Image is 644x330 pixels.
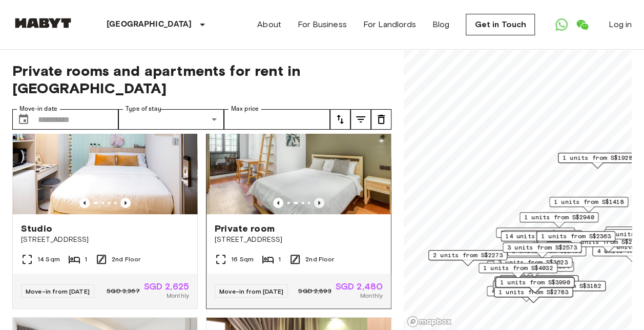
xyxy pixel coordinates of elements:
a: Blog [432,18,450,31]
a: For Business [298,18,347,31]
span: 1 units from S$2940 [524,213,594,222]
div: Map marker [507,246,586,262]
div: Map marker [494,276,573,292]
span: Monthly [167,291,189,300]
div: Map marker [527,281,606,297]
label: Max price [231,105,259,113]
a: Open WeChat [572,14,592,35]
div: Map marker [558,153,637,169]
div: Map marker [494,287,573,303]
span: Private room [215,222,275,235]
span: 4 units from S$1680 [491,286,561,296]
span: 14 Sqm [37,255,60,264]
span: [STREET_ADDRESS] [21,235,189,245]
div: Map marker [520,212,598,228]
span: [STREET_ADDRESS] [215,235,383,245]
span: Studio [21,222,52,235]
div: Map marker [493,257,572,273]
span: 2nd Floor [305,255,334,264]
span: 1 units from S$4032 [483,263,553,273]
a: Get in Touch [466,14,535,35]
a: Mapbox logo [407,316,452,327]
div: Map marker [495,261,574,277]
div: Map marker [495,277,574,293]
p: [GEOGRAPHIC_DATA] [107,18,192,31]
button: tune [371,109,391,130]
label: Move-in date [19,105,57,113]
img: Habyt [12,18,74,28]
div: Map marker [549,197,628,213]
span: Monthly [360,291,383,300]
span: Private rooms and apartments for rent in [GEOGRAPHIC_DATA] [12,62,391,97]
span: 3 units from S$3024 [508,231,577,240]
span: 1 units from S$3182 [531,281,601,291]
div: Map marker [500,275,578,291]
span: SGD 2,893 [298,286,331,296]
button: Choose date [13,109,34,130]
button: Previous image [79,198,90,208]
div: Map marker [536,231,615,247]
span: 3 units from S$1764 [501,228,570,237]
span: SGD 3,367 [107,286,139,296]
span: 3 units from S$3623 [498,258,568,267]
span: 1 units from S$1928 [563,153,632,162]
a: Previous imagePrevious imagePrivate room[STREET_ADDRESS]16 Sqm12nd FloorMove-in from [DATE]SGD 2,... [206,91,391,309]
span: 1 units from S$2363 [541,232,611,241]
span: 1 units from S$1418 [554,197,624,207]
img: Marketing picture of unit SG-01-111-002-001 [13,91,197,214]
div: Map marker [428,250,507,266]
span: 16 Sqm [231,255,254,264]
span: 2nd Floor [112,255,140,264]
div: Map marker [503,230,582,246]
div: Map marker [536,231,615,247]
img: Marketing picture of unit SG-01-021-008-01 [206,91,391,214]
a: Marketing picture of unit SG-01-111-002-001Previous imagePrevious imageStudio[STREET_ADDRESS]14 S... [12,91,198,309]
a: Log in [609,18,632,31]
div: Map marker [503,242,581,258]
button: tune [350,109,371,130]
a: Open WhatsApp [551,14,572,35]
span: 1 [278,255,281,264]
span: Move-in from [DATE] [26,287,90,295]
div: Map marker [493,280,572,296]
button: Previous image [314,198,324,208]
div: Map marker [501,231,583,247]
span: Move-in from [DATE] [219,287,283,295]
span: 1 units from S$3990 [500,278,570,287]
span: 2 units from S$2273 [433,251,503,260]
button: tune [330,109,350,130]
button: Previous image [120,198,131,208]
span: 14 units from S$2348 [505,232,578,241]
button: Previous image [273,198,283,208]
span: 1 [85,255,87,264]
span: SGD 2,625 [144,282,189,291]
label: Type of stay [126,105,161,113]
div: Map marker [487,286,566,302]
div: Map marker [496,228,575,243]
div: Map marker [479,263,557,279]
a: For Landlords [363,18,416,31]
a: About [257,18,281,31]
span: 3 units from S$2573 [507,243,577,252]
span: SGD 2,480 [336,282,383,291]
